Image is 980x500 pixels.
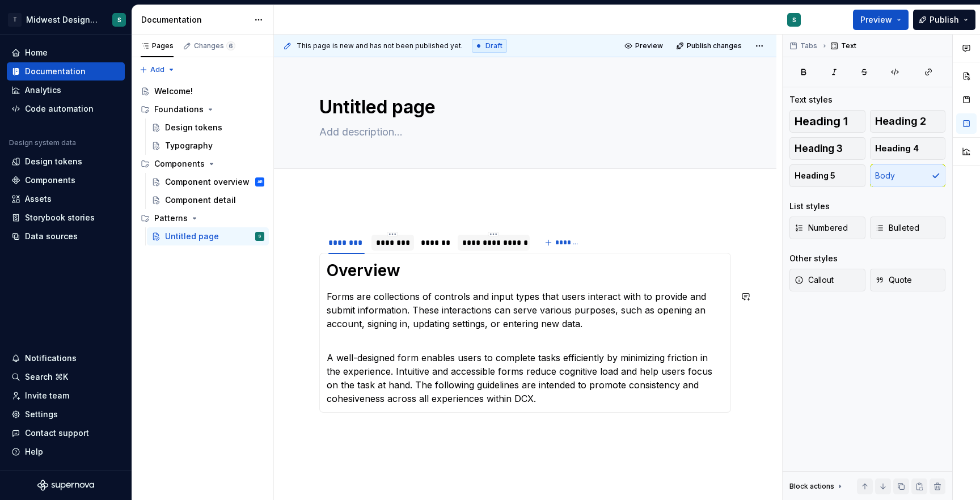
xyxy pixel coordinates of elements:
[786,38,822,54] button: Tabs
[25,446,43,457] div: Help
[792,15,796,24] div: S
[25,427,89,439] div: Contact support
[7,387,125,405] a: Invite team
[7,81,125,99] a: Analytics
[7,349,125,367] button: Notifications
[870,217,946,239] button: Bulleted
[7,443,125,461] button: Help
[136,82,269,100] a: Welcome!
[25,353,77,364] div: Notifications
[789,94,833,105] div: Text styles
[621,38,668,54] button: Preview
[165,122,222,133] div: Design tokens
[687,41,742,50] span: Publish changes
[930,14,959,26] span: Publish
[860,14,892,26] span: Preview
[913,10,975,30] button: Publish
[147,227,269,245] a: Untitled pageS
[7,44,125,62] a: Home
[154,104,204,115] div: Foundations
[875,274,912,286] span: Quote
[317,94,729,121] textarea: Untitled page
[789,201,830,212] div: List styles
[154,86,193,97] div: Welcome!
[150,65,164,74] span: Add
[37,480,94,491] svg: Supernova Logo
[8,13,22,27] div: T
[226,41,235,50] span: 6
[875,116,926,127] span: Heading 2
[165,231,219,242] div: Untitled page
[136,209,269,227] div: Patterns
[136,100,269,118] div: Foundations
[853,10,909,30] button: Preview
[25,47,48,58] div: Home
[147,173,269,191] a: Component overviewAR
[7,62,125,80] a: Documentation
[297,41,463,50] span: This page is new and has not been published yet.
[7,405,125,423] a: Settings
[25,371,68,383] div: Search ⌘K
[25,212,95,223] div: Storybook stories
[485,41,502,50] span: Draft
[327,290,724,330] p: Forms are collections of controls and input types that users interact with to provide and submit ...
[141,14,248,26] div: Documentation
[25,156,82,167] div: Design tokens
[789,110,865,133] button: Heading 1
[165,176,250,188] div: Component overview
[136,155,269,173] div: Components
[25,66,86,77] div: Documentation
[25,84,61,96] div: Analytics
[25,193,52,205] div: Assets
[327,260,724,281] h1: Overview
[327,337,724,405] p: A well-designed form enables users to complete tasks efficiently by minimizing friction in the ex...
[147,137,269,155] a: Typography
[789,164,865,187] button: Heading 5
[26,14,99,26] div: Midwest Design System
[789,478,844,494] div: Block actions
[25,103,94,115] div: Code automation
[870,137,946,160] button: Heading 4
[789,269,865,291] button: Callout
[257,176,263,188] div: AR
[165,140,213,151] div: Typography
[795,222,848,234] span: Numbered
[154,158,205,170] div: Components
[800,41,817,50] span: Tabs
[795,143,843,154] span: Heading 3
[165,194,236,206] div: Component detail
[7,190,125,208] a: Assets
[7,209,125,227] a: Storybook stories
[25,390,69,401] div: Invite team
[635,41,663,50] span: Preview
[795,274,834,286] span: Callout
[870,110,946,133] button: Heading 2
[795,170,835,181] span: Heading 5
[875,222,919,234] span: Bulleted
[7,424,125,442] button: Contact support
[7,152,125,171] a: Design tokens
[258,231,261,242] div: S
[7,368,125,386] button: Search ⌘K
[789,253,838,264] div: Other styles
[136,82,269,245] div: Page tree
[25,231,78,242] div: Data sources
[789,137,865,160] button: Heading 3
[7,227,125,245] a: Data sources
[789,482,834,491] div: Block actions
[7,100,125,118] a: Code automation
[673,38,747,54] button: Publish changes
[795,116,848,127] span: Heading 1
[154,213,188,224] div: Patterns
[136,62,179,78] button: Add
[147,118,269,137] a: Design tokens
[141,41,174,50] div: Pages
[9,138,76,147] div: Design system data
[194,41,235,50] div: Changes
[117,15,121,24] div: S
[870,269,946,291] button: Quote
[25,175,75,186] div: Components
[789,217,865,239] button: Numbered
[25,409,58,420] div: Settings
[7,171,125,189] a: Components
